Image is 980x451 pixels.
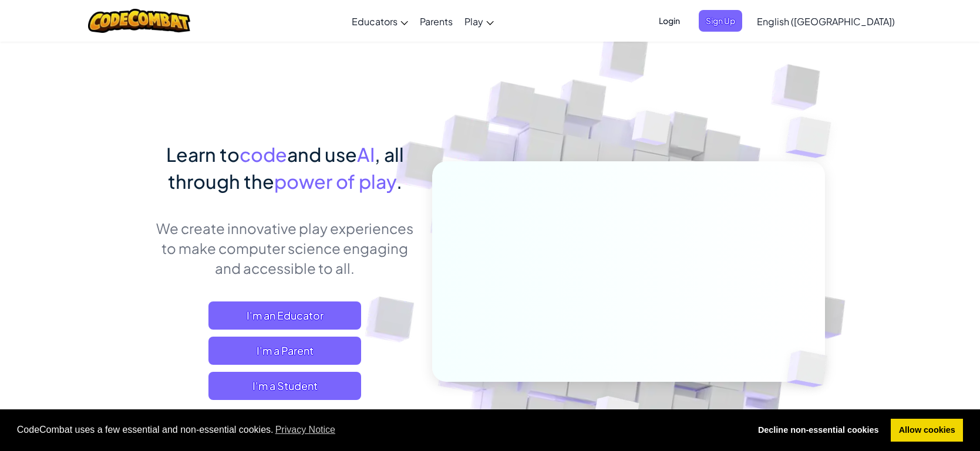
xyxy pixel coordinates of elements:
p: We create innovative play experiences to make computer science engaging and accessible to all. [156,218,415,278]
a: I'm a Parent [208,337,361,365]
span: English ([GEOGRAPHIC_DATA]) [757,15,895,28]
img: Overlap cubes [767,326,855,412]
span: CodeCombat uses a few essential and non-essential cookies. [17,421,741,439]
span: code [240,143,287,166]
a: Parents [414,5,459,37]
a: I'm an Educator [208,301,361,330]
a: Educators [346,5,414,37]
a: allow cookies [891,419,963,442]
span: power of play [274,169,396,193]
img: Overlap cubes [762,88,864,187]
span: Educators [352,15,398,28]
span: Play [464,15,483,28]
span: AI [357,143,375,166]
a: English ([GEOGRAPHIC_DATA]) [751,5,901,37]
button: Login [652,10,687,32]
span: Learn to [166,143,240,166]
span: . [396,169,402,193]
img: CodeCombat logo [88,9,191,33]
a: Play [459,5,500,37]
a: deny cookies [750,419,887,442]
button: Sign Up [699,10,742,32]
span: and use [287,143,357,166]
img: Overlap cubes [609,87,694,175]
button: I'm a Student [208,372,361,400]
a: learn more about cookies [274,421,338,439]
